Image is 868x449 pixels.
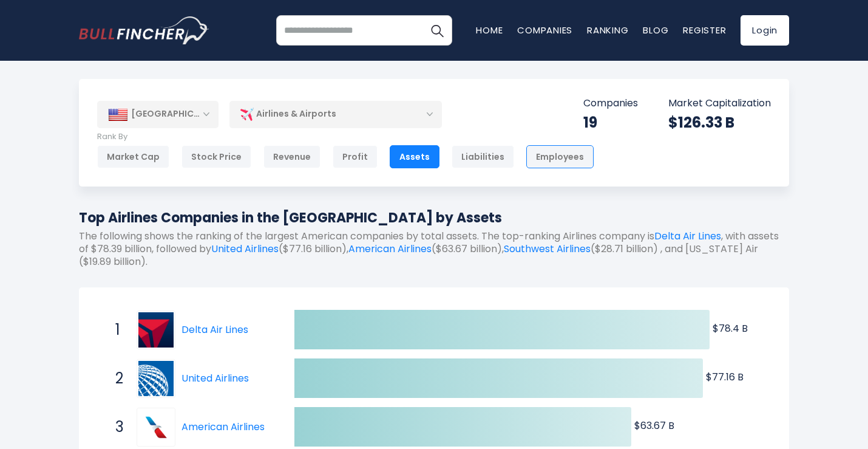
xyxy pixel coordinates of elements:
[79,208,789,228] h1: Top Airlines Companies in the [GEOGRAPHIC_DATA] by Assets
[97,145,169,168] div: Market Cap
[668,113,771,132] div: $126.33 B
[583,113,638,132] div: 19
[211,242,279,256] a: United Airlines
[668,97,771,110] p: Market Capitalization
[79,16,209,44] a: Go to homepage
[741,15,789,46] a: Login
[138,312,174,348] img: Delta Air Lines
[181,371,249,385] a: United Airlines
[79,230,789,268] p: The following shows the ranking of the largest American companies by total assets. The top-rankin...
[634,419,674,433] text: $63.67 B
[97,101,219,128] div: [GEOGRAPHIC_DATA]
[333,145,378,168] div: Profit
[137,408,181,447] a: American Airlines
[706,370,744,384] text: $77.16 B
[422,15,452,46] button: Search
[181,420,265,434] a: American Airlines
[109,417,121,437] span: 3
[137,359,181,398] a: United Airlines
[181,145,251,168] div: Stock Price
[587,24,628,36] a: Ranking
[138,361,174,396] img: United Airlines
[583,97,638,110] p: Companies
[517,24,572,36] a: Companies
[109,320,121,340] span: 1
[109,368,121,389] span: 2
[526,145,594,168] div: Employees
[137,310,181,349] a: Delta Air Lines
[683,24,726,36] a: Register
[181,323,248,337] a: Delta Air Lines
[263,145,320,168] div: Revenue
[452,145,514,168] div: Liabilities
[138,410,174,445] img: American Airlines
[643,24,668,36] a: Blog
[654,229,721,243] a: Delta Air Lines
[97,132,594,142] p: Rank By
[79,16,209,44] img: bullfincher logo
[504,242,591,256] a: Southwest Airlines
[476,24,503,36] a: Home
[229,100,442,128] div: Airlines & Airports
[348,242,432,256] a: American Airlines
[390,145,439,168] div: Assets
[713,321,748,335] text: $78.4 B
